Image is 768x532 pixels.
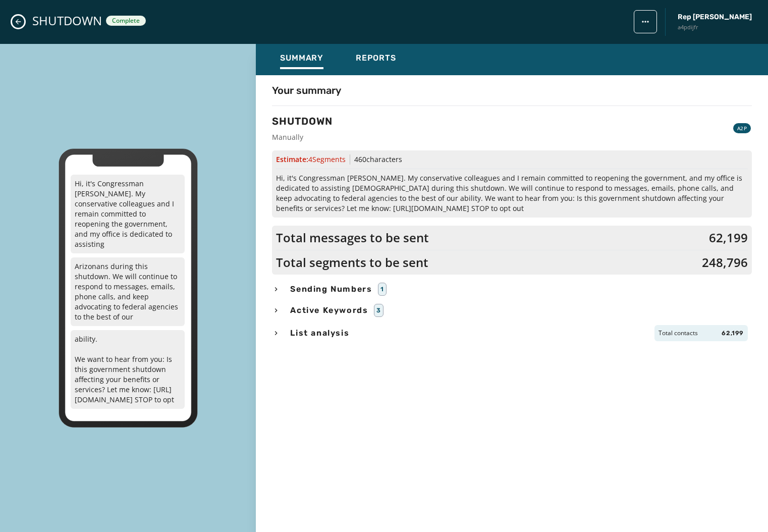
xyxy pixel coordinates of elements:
span: Summary [280,53,323,63]
button: Active Keywords3 [272,304,752,317]
div: 3 [374,304,383,317]
p: Arizonans during this shutdown. We will continue to respond to messages, emails, phone calls, and... [71,257,185,326]
span: Rep [PERSON_NAME] [678,12,752,22]
span: 248,796 [702,254,748,271]
button: broadcast action menu [634,10,657,33]
span: Hi, it's Congressman [PERSON_NAME]. My conservative colleagues and I remain committed to reopenin... [276,173,748,214]
p: Hi, it's Congressman [PERSON_NAME]. My conservative colleagues and I remain committed to reopenin... [71,175,185,253]
span: 62,199 [722,329,744,337]
span: List analysis [288,327,351,339]
span: Estimate: [276,154,346,165]
div: 1 [378,283,387,296]
button: Reports [348,48,404,71]
span: 4 Segment s [308,154,346,164]
span: 460 characters [354,154,402,164]
span: Reports [356,53,396,63]
button: Sending Numbers1 [272,283,752,296]
span: Manually [272,132,333,142]
h3: SHUTDOWN [272,114,333,128]
span: Sending Numbers [288,283,374,295]
span: Complete [112,17,140,25]
span: Active Keywords [288,304,370,316]
span: Total segments to be sent [276,254,428,271]
h4: Your summary [272,83,341,97]
span: Total contacts [659,329,698,337]
span: Total messages to be sent [276,230,429,246]
button: Summary [272,48,332,71]
p: ability. We want to hear from you: Is this government shutdown affecting your benefits or service... [71,330,185,409]
span: a4pdijfr [678,23,752,32]
span: SHUTDOWN [32,13,102,29]
button: List analysisTotal contacts62,199 [272,325,752,341]
div: A2P [733,123,751,133]
span: 62,199 [709,230,748,246]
